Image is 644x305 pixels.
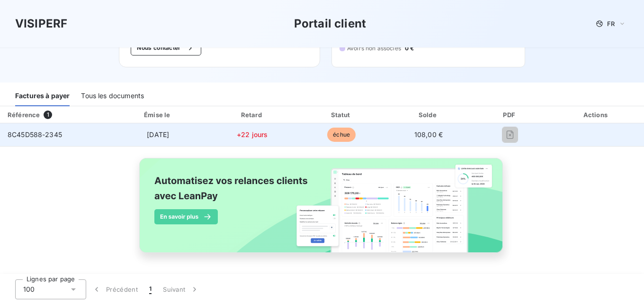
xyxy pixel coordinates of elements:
button: Nous contacter [131,40,201,55]
h3: VISIPERF [15,15,67,32]
span: 108,00 € [414,130,443,139]
div: Retard [209,110,295,120]
img: banner [131,152,513,269]
span: 100 [23,285,35,294]
button: Précédent [86,279,143,299]
span: 8C45D588-2345 [8,130,62,139]
span: Avoirs non associés [347,44,401,53]
span: 1 [149,285,152,294]
div: Tous les documents [81,86,144,106]
div: Actions [551,110,642,120]
span: +22 jours [237,130,268,139]
span: 1 [44,111,52,119]
div: Statut [299,110,384,120]
span: échue [327,128,356,142]
button: 1 [143,279,157,299]
div: Factures à payer [15,86,70,106]
span: 0 € [405,44,414,53]
div: Référence [8,111,40,119]
div: Solde [387,110,469,120]
h3: Portail client [294,15,366,32]
div: PDF [474,110,547,120]
span: FR [607,20,615,28]
button: Suivant [157,279,205,299]
span: [DATE] [147,130,169,139]
div: Émise le [111,110,205,120]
